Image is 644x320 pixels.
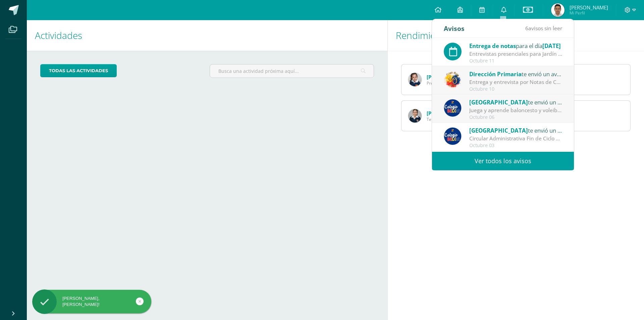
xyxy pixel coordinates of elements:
div: para el día [469,41,562,50]
div: te envió un aviso [469,98,562,106]
span: Tercero Primaria [427,117,467,122]
a: [PERSON_NAME] [427,110,467,117]
div: Circular Administrativa Fin de Ciclo 2025: Estimados padres de familia: Esperamos que Jesús, Marí... [469,135,562,142]
div: Juega y aprende baloncesto y voleibol: ¡Participa en nuestro Curso de Vacaciones! Costo: Q300.00 ... [469,106,562,114]
div: Octubre 03 [469,143,562,148]
div: Entrega y entrevista por Notas de Cuarta Unidad: Estimados Padres de Familia: Reciban un cordial ... [469,78,562,86]
span: Mi Perfil [570,10,608,16]
a: Ver todos los avisos [432,152,574,170]
span: [DATE] [542,42,561,50]
div: Entrevistas presenciales para Jardín Infantil, Maternal, Prepárvulos, Párvulos. [469,50,562,58]
span: avisos sin leer [525,25,562,32]
div: [PERSON_NAME], [PERSON_NAME]! [32,295,151,308]
span: 6 [525,25,528,32]
img: 0d6bf2cd9021f4b22bd229534aae77b9.png [408,109,422,123]
span: [GEOGRAPHIC_DATA] [469,98,528,106]
div: te envió un aviso [469,70,562,78]
span: Prepárvulos Nivel Inicial y Preprimaria [427,80,498,86]
span: Entrega de notas [469,42,516,50]
span: [PERSON_NAME] [570,4,608,11]
img: 919ad801bb7643f6f997765cf4083301.png [444,99,462,117]
div: Avisos [444,19,465,38]
h1: Rendimiento de mis hijos [396,20,636,51]
input: Busca una actividad próxima aquí... [210,64,373,78]
h1: Actividades [35,20,379,51]
a: todas las Actividades [40,64,117,77]
img: ffd10faf175313cfe8b81cc5bed497ff.png [408,73,422,86]
div: Octubre 06 [469,115,562,120]
span: Dirección Primaria [469,70,522,78]
div: Octubre 11 [469,58,562,64]
div: te envió un aviso [469,126,562,135]
img: c0b9f8cebd4dae4603e25a687676402d.png [551,3,565,17]
div: Octubre 10 [469,86,562,92]
img: 050f0ca4ac5c94d5388e1bdfdf02b0f1.png [444,71,462,89]
a: [PERSON_NAME] [427,74,467,80]
span: [GEOGRAPHIC_DATA] [469,127,528,134]
img: 919ad801bb7643f6f997765cf4083301.png [444,127,462,145]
